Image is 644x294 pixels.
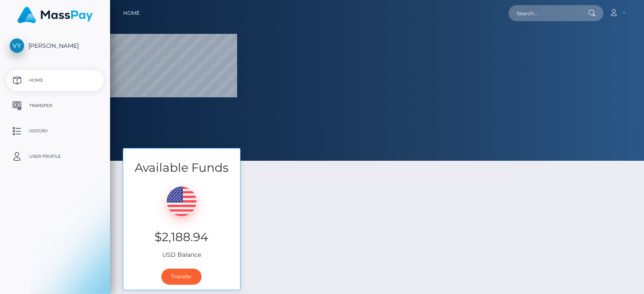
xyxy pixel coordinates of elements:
input: Search... [509,5,588,21]
a: Home [6,70,104,91]
p: History [10,125,100,137]
div: USD Balance [123,176,240,264]
h3: Available Funds [123,159,240,176]
a: User Profile [6,146,104,167]
img: USD.png [167,187,196,216]
p: User Profile [10,150,100,163]
a: Transfer [6,95,104,116]
p: Transfer [10,99,100,112]
img: MassPay [17,7,93,23]
span: [PERSON_NAME] [6,42,104,49]
a: Transfer [161,269,202,285]
a: Home [123,4,140,22]
h3: $2,188.94 [130,229,234,245]
a: History [6,121,104,142]
p: Home [10,74,100,87]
